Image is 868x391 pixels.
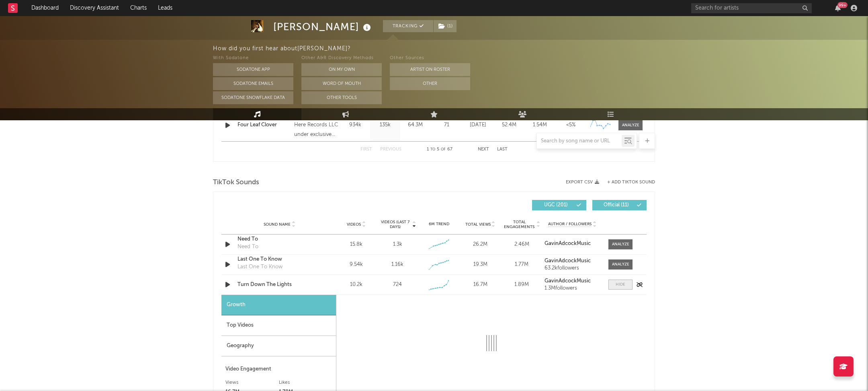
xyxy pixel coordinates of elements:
[301,77,382,90] button: Word Of Mouth
[462,261,499,269] div: 19.3M
[835,5,841,11] button: 99+
[545,241,591,246] strong: GavinAdcockMusic
[465,121,491,129] div: [DATE]
[213,54,293,63] div: With Sodatone
[338,261,375,269] div: 9.54k
[537,203,574,208] span: UGC ( 201 )
[532,200,586,210] button: UGC(201)
[221,336,336,356] div: Geography
[390,77,470,90] button: Other
[607,180,655,185] button: + Add TikTok Sound
[545,258,591,263] strong: GavinAdcockMusic
[301,63,382,76] button: On My Own
[598,203,635,208] span: Official ( 11 )
[383,20,433,32] button: Tracking
[391,261,403,269] div: 1.16k
[545,241,600,247] a: GavinAdcockMusic
[301,54,382,63] div: Other A&R Discovery Methods
[478,147,489,152] button: Next
[390,63,470,76] button: Artist on Roster
[430,148,435,151] span: to
[545,265,600,271] div: 63.2k followers
[393,281,402,289] div: 724
[545,258,600,264] a: GavinAdcockMusic
[599,180,655,185] button: + Add TikTok Sound
[213,63,293,76] button: Sodatone App
[434,20,457,32] button: (1)
[213,77,293,90] button: Sodatone Emails
[465,222,491,227] span: Total Views
[342,121,368,129] div: 934k
[338,241,375,249] div: 15.8k
[497,147,508,152] button: Last
[390,54,470,63] div: Other Sources
[213,44,868,54] div: How did you first hear about [PERSON_NAME] ?
[503,261,540,269] div: 1.77M
[237,243,258,251] div: Need To
[495,121,522,129] div: 52.4M
[526,121,553,129] div: 1.54M
[225,364,332,374] div: Video Engagement
[420,221,458,227] div: 6M Trend
[213,91,293,104] button: Sodatone Snowflake Data
[347,222,361,227] span: Videos
[503,220,536,229] span: Total Engagements
[432,121,461,129] div: 71
[537,138,622,144] input: Search by song name or URL
[237,263,283,271] div: Last One To Know
[545,286,600,291] div: 1.3M followers
[691,3,812,13] input: Search for artists
[433,20,457,32] span: ( 1 )
[592,200,647,210] button: Official(11)
[237,281,321,289] a: Turn Down The Lights
[441,148,446,151] span: of
[213,178,259,187] span: TikTok Sounds
[264,222,291,227] span: Sound Name
[393,241,402,249] div: 1.3k
[462,241,499,249] div: 26.2M
[380,147,401,152] button: Previous
[557,121,584,129] div: <5%
[301,91,382,104] button: Other Tools
[545,278,600,284] a: GavinAdcockMusic
[225,378,279,387] div: Views
[566,180,599,185] button: Export CSV
[237,235,321,243] a: Need To
[372,121,398,129] div: 135k
[548,222,592,227] span: Author / Followers
[837,2,848,8] div: 99 +
[237,121,290,129] a: Four Leaf Clover
[503,241,540,249] div: 2.46M
[273,20,373,33] div: [PERSON_NAME]
[462,281,499,289] div: 16.7M
[545,278,591,284] strong: GavinAdcockMusic
[418,145,462,154] div: 1 5 67
[379,220,411,229] span: Videos (last 7 days)
[503,281,540,289] div: 1.89M
[402,121,428,129] div: 64.3M
[221,315,336,336] div: Top Videos
[221,295,336,315] div: Growth
[237,255,321,263] a: Last One To Know
[294,111,338,140] div: © 2024 Thrivin Here Records LLC under exclusive license to Warner Music Nashville
[279,378,332,387] div: Likes
[360,147,372,152] button: First
[338,281,375,289] div: 10.2k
